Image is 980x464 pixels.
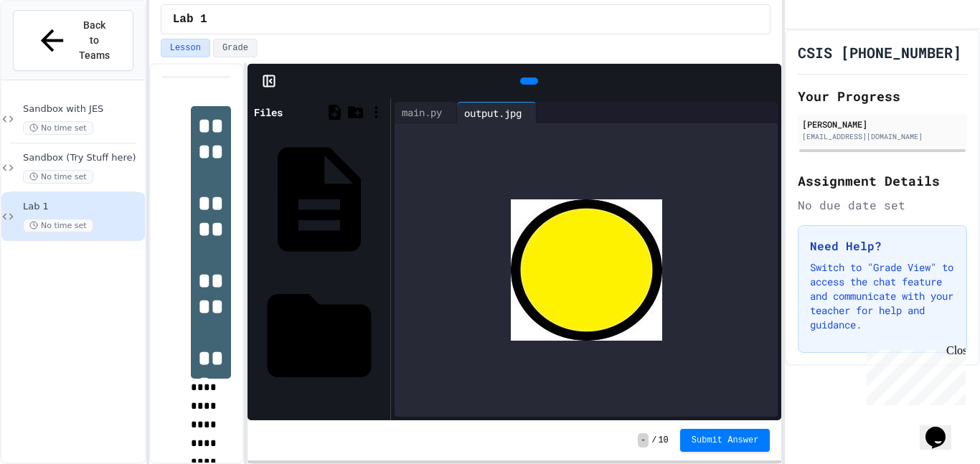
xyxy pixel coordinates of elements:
[6,6,99,91] div: Chat with us now!Close
[511,199,662,341] img: 2Q==
[798,171,967,191] h2: Assignment Details
[680,429,771,452] button: Submit Answer
[638,433,649,448] span: -
[161,39,210,57] button: Lesson
[457,105,529,120] div: output.jpg
[920,407,966,450] iframe: chat widget
[23,121,93,135] span: No time set
[77,18,111,63] span: Back to Teams
[13,10,133,71] button: Back to Teams
[802,131,963,142] div: [EMAIL_ADDRESS][DOMAIN_NAME]
[651,435,656,446] span: /
[802,118,963,131] div: [PERSON_NAME]
[23,170,93,184] span: No time set
[798,42,961,62] h1: CSIS [PHONE_NUMBER]
[23,201,142,213] span: Lab 1
[23,103,142,115] span: Sandbox with JES
[798,86,967,106] h2: Your Progress
[457,102,537,123] div: output.jpg
[213,39,258,57] button: Grade
[861,344,966,405] iframe: chat widget
[395,105,449,120] div: main.py
[173,11,207,28] span: Lab 1
[810,237,955,255] h3: Need Help?
[810,260,955,332] p: Switch to "Grade View" to access the chat feature and communicate with your teacher for help and ...
[395,102,457,123] div: main.py
[23,219,93,232] span: No time set
[692,435,759,446] span: Submit Answer
[23,152,142,164] span: Sandbox (Try Stuff here)
[254,105,283,120] div: Files
[798,197,967,214] div: No due date set
[658,435,668,446] span: 10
